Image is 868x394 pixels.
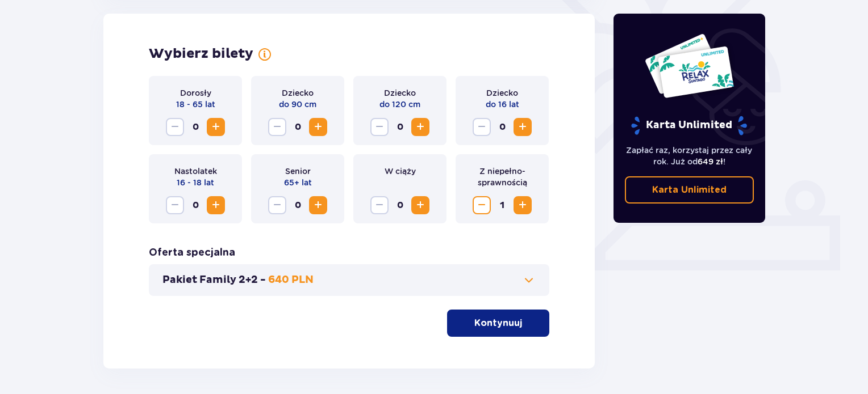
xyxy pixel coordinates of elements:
a: Karta Unlimited [625,176,754,204]
span: 0 [493,118,511,136]
p: Dziecko [384,87,416,99]
button: Increase [411,118,429,136]
button: Decrease [166,118,184,136]
p: Dziecko [486,87,518,99]
p: Nastolatek [174,166,217,177]
span: 0 [289,118,307,136]
button: Increase [207,196,225,214]
button: Increase [309,196,327,214]
button: Decrease [370,118,389,136]
button: Decrease [473,118,491,136]
button: Decrease [268,196,286,214]
button: Increase [411,196,429,214]
button: Decrease [370,196,389,214]
button: Decrease [473,196,491,214]
p: W ciąży [385,166,416,177]
span: 0 [186,196,205,214]
p: 640 PLN [268,273,314,287]
p: 18 - 65 lat [176,99,215,110]
p: Karta Unlimited [652,184,727,196]
span: 0 [289,196,307,214]
span: 0 [391,196,409,214]
p: Oferta specjalna [149,246,235,260]
button: Kontynuuj [447,310,549,337]
button: Pakiet Family 2+2 -640 PLN [162,273,536,287]
span: 0 [391,118,409,136]
button: Decrease [268,118,286,136]
p: Wybierz bilety [149,45,253,62]
button: Increase [514,118,532,136]
button: Increase [514,196,532,214]
p: Pakiet Family 2+2 - [162,273,266,287]
p: Senior [285,166,311,177]
button: Decrease [166,196,184,214]
button: Increase [207,118,225,136]
p: Dziecko [282,87,314,99]
span: 649 zł [698,157,723,166]
p: Zapłać raz, korzystaj przez cały rok. Już od ! [625,145,754,167]
span: 1 [493,196,511,214]
button: Increase [309,118,327,136]
p: Kontynuuj [474,317,522,329]
p: do 90 cm [279,99,316,110]
p: do 16 lat [486,99,519,110]
p: 65+ lat [284,177,312,188]
p: 16 - 18 lat [177,177,214,188]
span: 0 [186,118,205,136]
p: Z niepełno­sprawnością [465,166,540,188]
p: Dorosły [180,87,211,99]
p: do 120 cm [379,99,420,110]
p: Karta Unlimited [630,116,748,135]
